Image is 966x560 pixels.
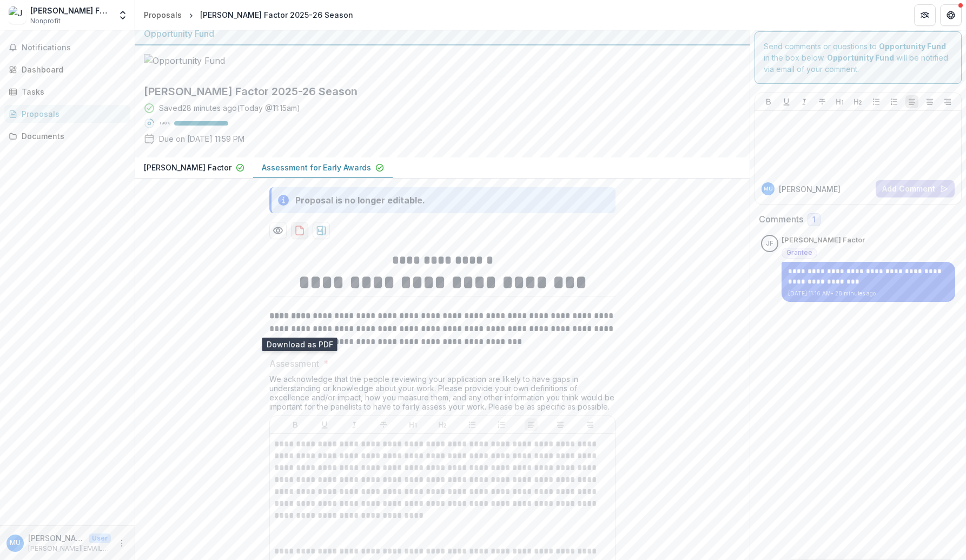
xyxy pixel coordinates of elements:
[289,418,302,431] button: Bold
[779,183,841,195] p: [PERSON_NAME]
[584,418,597,431] button: Align Right
[159,133,244,144] p: Due on [DATE] 11:59 PM
[200,9,353,21] div: [PERSON_NAME] Factor 2025-26 Season
[348,418,361,431] button: Italicize
[4,61,130,78] a: Dashboard
[140,7,358,23] nav: breadcrumb
[764,186,773,192] div: Michael Uhrin
[140,7,186,23] a: Proposals
[4,39,130,56] button: Notifications
[786,249,812,256] span: Grantee
[941,95,954,108] button: Align Right
[914,4,936,26] button: Partners
[759,214,803,225] h2: Comments
[782,235,865,246] p: [PERSON_NAME] Factor
[159,102,300,114] div: Saved 28 minutes ago ( Today @ 11:15am )
[762,95,775,108] button: Bold
[144,27,741,40] div: Opportunity Fund
[318,418,331,431] button: Underline
[22,43,126,52] span: Notifications
[876,180,955,197] button: Add Comment
[940,4,962,26] button: Get Help
[812,215,816,225] span: 1
[22,130,122,142] div: Documents
[788,289,949,298] p: [DATE] 11:16 AM • 28 minutes ago
[4,127,130,145] a: Documents
[144,9,182,21] div: Proposals
[923,95,936,108] button: Align Center
[525,418,538,431] button: Align Left
[407,418,420,431] button: Heading 1
[144,85,724,98] h2: [PERSON_NAME] Factor 2025-26 Season
[22,64,122,75] div: Dashboard
[30,5,111,16] div: [PERSON_NAME] Factor
[22,108,122,120] div: Proposals
[313,222,330,239] button: download-proposal
[144,162,231,173] p: [PERSON_NAME] Factor
[377,418,390,431] button: Strike
[115,4,130,26] button: Open entity switcher
[798,95,811,108] button: Italicize
[295,194,425,207] div: Proposal is no longer editable.
[4,105,130,123] a: Proposals
[144,54,252,67] img: Opportunity Fund
[766,240,773,247] div: Jesse Factor
[780,95,793,108] button: Underline
[10,539,21,546] div: Michael Uhrin
[30,16,61,26] span: Nonprofit
[851,95,864,108] button: Heading 2
[833,95,846,108] button: Heading 1
[888,95,901,108] button: Ordered List
[4,83,130,101] a: Tasks
[28,532,84,544] p: [PERSON_NAME]
[879,42,946,51] strong: Opportunity Fund
[9,6,26,24] img: Jesse Factor
[466,418,479,431] button: Bullet List
[262,162,371,173] p: Assessment for Early Awards
[269,357,319,370] p: Assessment
[159,120,170,127] p: 100 %
[554,418,567,431] button: Align Center
[269,222,287,239] button: Preview f450cbd9-b50c-40f6-958a-4bb640abbfc1-1.pdf
[28,544,111,554] p: [PERSON_NAME][EMAIL_ADDRESS][PERSON_NAME][DOMAIN_NAME]
[816,95,829,108] button: Strike
[436,418,449,431] button: Heading 2
[495,418,508,431] button: Ordered List
[755,31,962,84] div: Send comments or questions to in the box below. will be notified via email of your comment.
[827,53,894,62] strong: Opportunity Fund
[905,95,918,108] button: Align Left
[22,86,122,97] div: Tasks
[269,374,616,416] div: We acknowledge that the people reviewing your application are likely to have gaps in understandin...
[870,95,883,108] button: Bullet List
[89,533,111,543] p: User
[291,222,308,239] button: download-proposal
[115,537,128,550] button: More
